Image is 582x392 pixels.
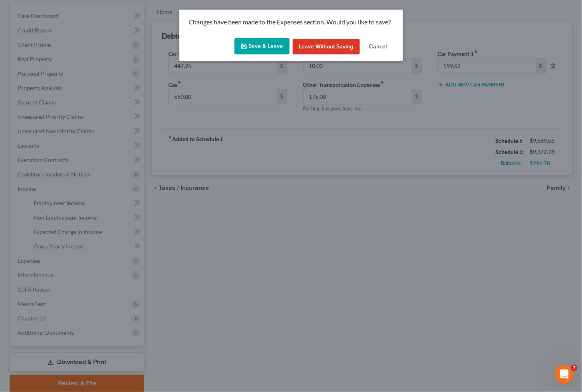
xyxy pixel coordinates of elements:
button: Cancel [363,39,393,55]
button: Leave without Saving [293,39,360,55]
p: Changes have been made to the Expenses section. Would you like to save? [189,18,393,27]
button: Save & Leave [234,38,290,55]
span: 7 [571,365,578,371]
iframe: Intercom live chat [555,365,574,384]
